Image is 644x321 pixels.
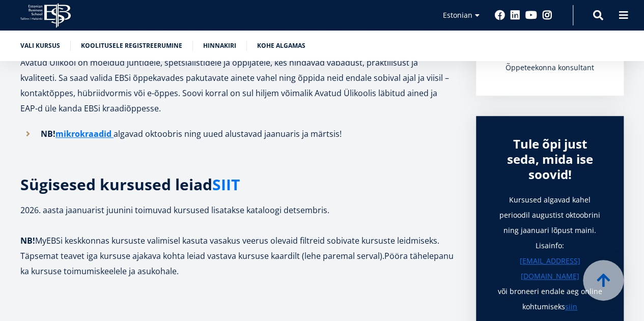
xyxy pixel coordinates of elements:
[212,177,240,192] a: SIIT
[565,299,577,314] a: siin
[525,10,537,20] a: Youtube
[218,1,250,10] span: First name
[20,174,240,195] strong: Sügisesed kursused leiad
[41,128,114,139] strong: NB!
[542,10,552,20] a: Instagram
[20,126,456,141] li: algavad oktoobris ning uued alustavad jaanuaris ja märtsis!
[496,60,603,75] div: Õppeteekonna konsultant
[496,253,603,284] a: [EMAIL_ADDRESS][DOMAIN_NAME]
[510,10,520,20] a: Linkedin
[257,41,305,51] a: Kohe algamas
[495,10,505,20] a: Facebook
[20,55,456,116] p: Avatud Ülikool on mõeldud juhtidele, spetsialistidele ja õppijatele, kes hindavad vabadust, prakt...
[203,41,236,51] a: Hinnakiri
[55,126,64,141] a: m
[81,41,182,51] a: Koolitusele registreerumine
[20,41,60,51] a: Vali kursus
[496,136,603,182] div: Tule õpi just seda, mida ise soovid!
[20,235,35,246] strong: NB!
[20,202,456,279] p: 2026. aasta jaanuarist juunini toimuvad kursused lisatakse kataloogi detsembris. MyEBSi keskkonna...
[64,126,111,141] a: ikrokraadid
